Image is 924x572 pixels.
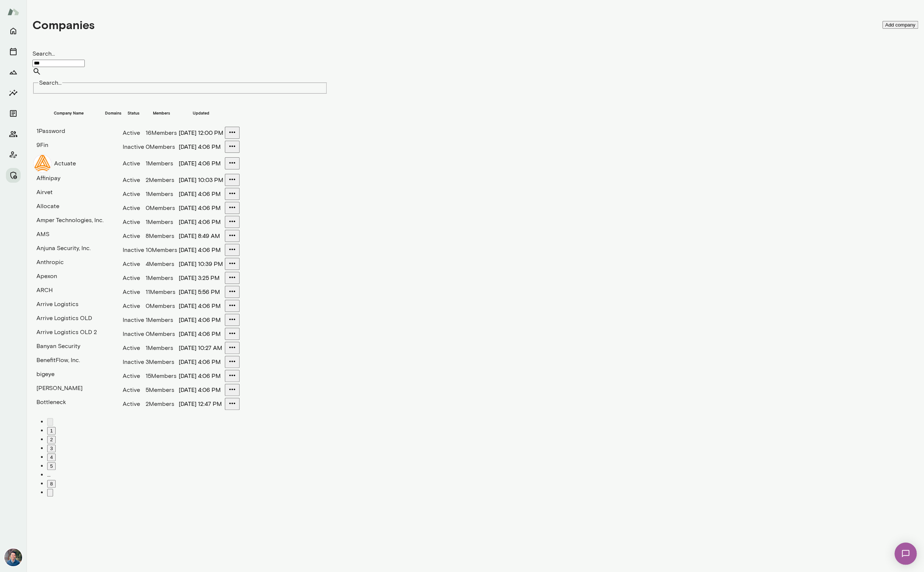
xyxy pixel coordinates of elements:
[34,110,104,116] h6: Company Name
[33,383,104,393] td: [PERSON_NAME]
[47,436,56,443] button: Go to page 2
[6,44,21,59] button: Sessions
[178,397,224,411] td: [DATE] 12:47 PM
[33,243,104,253] td: Anjuna Security, Inc.
[122,355,144,369] td: Inactive
[33,355,104,365] td: BenefitFlow, Inc.
[178,313,224,327] td: [DATE] 4:06 PM
[122,140,144,154] td: Inactive
[146,110,177,116] h6: Members
[6,24,21,38] button: Home
[105,110,121,116] h6: Domains
[178,327,224,341] td: [DATE] 4:06 PM
[122,187,144,201] td: Active
[33,313,104,323] td: Arrive Logistics OLD
[145,285,178,299] td: 11 Members
[33,126,104,136] td: 1Password
[6,85,21,100] button: Insights
[47,489,53,496] button: Go to next page
[122,271,144,285] td: Active
[882,21,918,29] button: Add company
[122,327,144,341] td: Inactive
[47,470,918,479] div: …
[122,285,144,299] td: Active
[145,257,178,271] td: 4 Members
[33,154,104,173] td: Actuate
[178,383,224,397] td: [DATE] 4:06 PM
[32,100,241,411] table: companies table
[33,369,104,379] td: bigeye
[47,445,56,452] button: Go to page 3
[145,327,178,341] td: 0 Members
[145,154,178,173] td: 1 Members
[6,127,21,141] button: Members
[178,229,224,243] td: [DATE] 8:49 AM
[145,215,178,229] td: 1 Members
[178,271,224,285] td: [DATE] 3:25 PM
[178,243,224,257] td: [DATE] 4:06 PM
[33,327,104,337] td: Arrive Logistics OLD 2
[178,369,224,383] td: [DATE] 4:06 PM
[145,187,178,201] td: 1 Members
[145,341,178,355] td: 1 Members
[145,313,178,327] td: 1 Members
[122,397,144,411] td: Active
[122,299,144,313] td: Active
[33,285,104,295] td: ARCH
[178,187,224,201] td: [DATE] 4:06 PM
[32,417,918,497] nav: pagination navigation
[178,154,224,173] td: [DATE] 4:06 PM
[6,65,21,80] button: Growth Plan
[145,243,178,257] td: 10 Members
[122,215,144,229] td: Active
[33,187,104,197] td: Airvet
[33,201,104,211] td: Allocate
[33,140,104,150] td: 9Fin
[122,126,144,140] td: Active
[6,147,21,162] button: Client app
[145,173,178,187] td: 2 Members
[145,126,178,140] td: 16 Members
[33,271,104,281] td: Apexon
[178,201,224,215] td: [DATE] 4:06 PM
[178,341,224,355] td: [DATE] 10:27 AM
[33,173,104,183] td: Affinipay
[178,257,224,271] td: [DATE] 10:39 PM
[122,243,144,257] td: Inactive
[122,229,144,243] td: Active
[4,548,22,566] img: Alex Yu
[145,397,178,411] td: 2 Members
[33,229,104,239] td: AMS
[145,229,178,243] td: 8 Members
[47,462,56,470] button: Go to page 5
[122,173,144,187] td: Active
[179,110,223,116] h6: Updated
[122,201,144,215] td: Active
[32,18,95,32] h4: Companies
[32,50,55,57] label: Search...
[39,79,62,86] span: Search...
[32,411,918,503] div: pagination
[6,106,21,121] button: Documents
[33,215,104,225] td: Amper Technologies, Inc.
[145,355,178,369] td: 3 Members
[122,341,144,355] td: Active
[122,369,144,383] td: Active
[145,140,178,154] td: 0 Members
[123,110,144,116] h6: Status
[178,126,224,140] td: [DATE] 12:00 PM
[47,418,53,426] button: Go to previous page
[178,215,224,229] td: [DATE] 4:06 PM
[33,341,104,351] td: Banyan Security
[122,313,144,327] td: Inactive
[47,480,56,488] button: Go to page 8
[145,383,178,397] td: 5 Members
[122,383,144,397] td: Active
[178,140,224,154] td: [DATE] 4:06 PM
[7,5,19,19] img: Mento
[178,285,224,299] td: [DATE] 5:56 PM
[47,427,56,435] button: page 1
[178,355,224,369] td: [DATE] 4:06 PM
[33,397,104,407] td: Bottleneck
[145,369,178,383] td: 15 Members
